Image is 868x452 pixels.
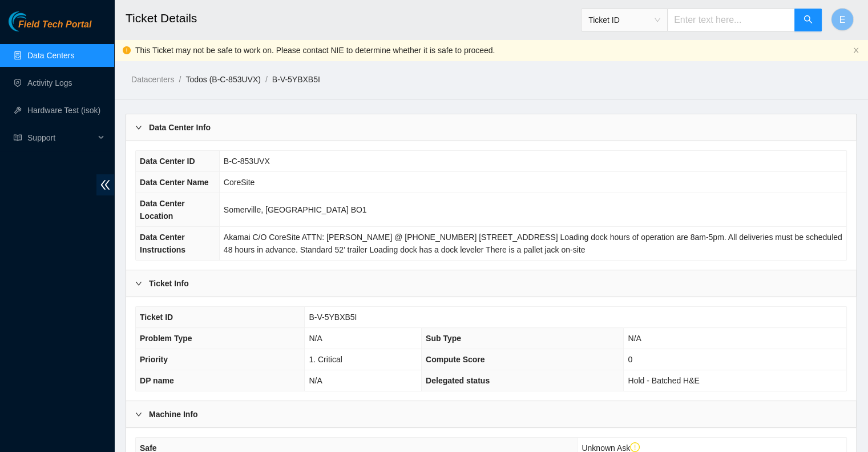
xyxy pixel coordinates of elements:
[126,270,856,297] div: Ticket Info
[27,106,100,115] a: Hardware Test (isok)
[224,205,367,214] span: Somerville, [GEOGRAPHIC_DATA] BO1
[149,277,189,290] b: Ticket Info
[27,78,72,87] a: Activity Logs
[135,124,142,131] span: right
[426,334,461,343] span: Sub Type
[96,174,114,195] span: double-left
[265,75,268,84] span: /
[794,9,822,31] button: search
[140,334,192,343] span: Problem Type
[224,233,842,254] span: Akamai C/O CoreSite ATTN: [PERSON_NAME] @ [PHONE_NUMBER] [STREET_ADDRESS] Loading dock hours of o...
[224,157,270,166] span: B-C-853UVX
[309,313,357,322] span: B-V-5YBXB5I
[140,199,185,221] span: Data Center Location
[804,15,813,26] span: search
[309,355,342,364] span: 1. Critical
[839,13,846,27] span: E
[18,19,91,30] span: Field Tech Portal
[27,126,95,149] span: Support
[140,376,174,385] span: DP name
[140,157,195,166] span: Data Center ID
[426,376,490,385] span: Delegated status
[135,280,142,287] span: right
[628,355,632,364] span: 0
[628,334,641,343] span: N/A
[179,75,181,84] span: /
[9,11,58,31] img: Akamai Technologies
[309,334,322,343] span: N/A
[272,75,320,84] a: B-V-5YBXB5I
[185,75,261,84] a: Todos (B-C-853UVX)
[131,75,174,84] a: Datacenters
[140,355,168,364] span: Priority
[135,411,142,418] span: right
[149,408,198,421] b: Machine Info
[853,47,859,54] button: close
[9,21,91,35] a: Akamai TechnologiesField Tech Portal
[27,51,74,60] a: Data Centers
[831,8,854,31] button: E
[140,233,185,254] span: Data Center Instructions
[224,178,255,187] span: CoreSite
[140,178,209,187] span: Data Center Name
[126,114,856,141] div: Data Center Info
[426,355,485,364] span: Compute Score
[140,313,173,322] span: Ticket ID
[628,376,699,385] span: Hold - Batched H&E
[126,401,856,427] div: Machine Info
[149,121,211,134] b: Data Center Info
[588,11,660,29] span: Ticket ID
[14,134,22,142] span: read
[309,376,322,385] span: N/A
[667,9,795,31] input: Enter text here...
